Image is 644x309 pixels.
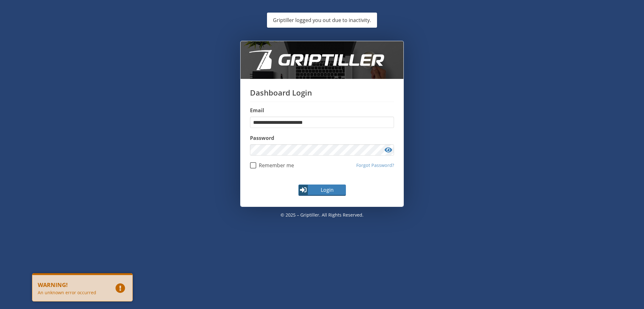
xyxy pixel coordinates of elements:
p: © 2025 – Griptiller. All rights reserved. [240,207,404,223]
label: Email [250,107,394,114]
h1: Dashboard Login [250,88,394,102]
button: Login [298,185,346,196]
b: Warning! [38,281,104,289]
div: Griptiller logged you out due to inactivity. [268,14,376,26]
span: Login [309,186,345,194]
label: Password [250,134,394,142]
span: Remember me [256,162,294,168]
div: An unknown error occurred [38,289,104,296]
a: Forgot Password? [356,162,394,169]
